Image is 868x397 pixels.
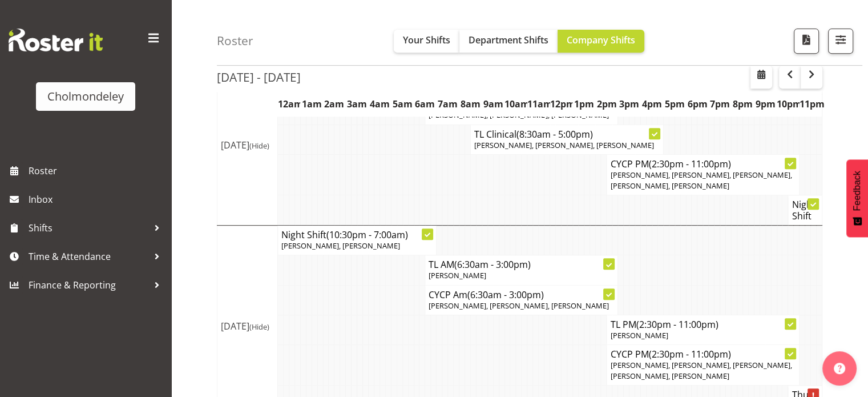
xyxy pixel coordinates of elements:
span: [PERSON_NAME], [PERSON_NAME], [PERSON_NAME], [PERSON_NAME], [PERSON_NAME] [610,170,792,191]
span: [PERSON_NAME] [429,270,486,280]
img: Rosterit website logo [9,29,103,51]
img: help-xxl-2.png [834,363,845,374]
th: 10pm [777,91,800,118]
th: 6pm [686,91,709,118]
h4: TL AM [429,259,614,270]
h4: TL Clinical [474,129,660,140]
th: 7am [437,91,459,118]
th: 5am [391,91,414,118]
h4: Night Shift [792,199,818,222]
th: 8am [459,91,482,118]
h4: Roster [217,34,253,47]
span: Feedback [852,171,862,211]
button: Department Shifts [459,30,558,53]
th: 11pm [800,91,822,118]
span: [PERSON_NAME], [PERSON_NAME] [281,240,400,251]
th: 7pm [709,91,732,118]
span: (6:30am - 3:00pm) [467,288,544,301]
th: 2am [323,91,346,118]
th: 6am [414,91,437,118]
th: 11am [527,91,550,118]
button: Download a PDF of the roster according to the set date range. [794,29,819,54]
th: 1pm [572,91,595,118]
span: Inbox [29,191,165,208]
h4: CYCP PM [610,158,796,170]
span: Your Shifts [403,34,450,46]
span: (8:30am - 5:00pm) [516,128,593,141]
th: 1am [300,91,323,118]
span: (2:30pm - 11:00pm) [636,318,718,331]
span: (2:30pm - 11:00pm) [648,158,730,170]
th: 4am [369,91,391,118]
th: 2pm [595,91,618,118]
th: 8pm [732,91,754,118]
button: Select a specific date within the roster. [750,66,772,89]
span: (2:30pm - 11:00pm) [648,348,730,360]
th: 3pm [618,91,641,118]
span: (10:30pm - 7:00am) [326,228,408,241]
span: (Hide) [249,322,269,332]
button: Your Shifts [394,30,459,53]
span: [PERSON_NAME], [PERSON_NAME], [PERSON_NAME] [474,140,654,150]
th: 3am [346,91,369,118]
h4: CYCP Am [429,289,614,300]
span: Finance & Reporting [29,276,148,294]
th: 5pm [663,91,686,118]
span: [PERSON_NAME], [PERSON_NAME], [PERSON_NAME] [429,300,608,311]
div: Cholmondeley [47,88,124,105]
span: [PERSON_NAME], [PERSON_NAME], [PERSON_NAME], [PERSON_NAME], [PERSON_NAME] [610,360,792,381]
button: Feedback - Show survey [846,159,868,237]
h4: TL PM [610,319,796,330]
span: (Hide) [249,141,269,151]
span: Shifts [29,219,148,236]
h4: Night Shift [281,229,433,240]
span: [PERSON_NAME] [610,330,668,340]
td: [DATE] [217,65,278,226]
h2: [DATE] - [DATE] [217,70,301,85]
th: 9pm [754,91,777,118]
button: Filter Shifts [828,29,853,54]
span: (6:30am - 3:00pm) [454,258,531,271]
th: 12pm [550,91,573,118]
button: Company Shifts [558,30,644,53]
span: Roster [29,162,165,179]
th: 12am [278,91,301,118]
h4: CYCP PM [610,348,796,360]
span: Company Shifts [567,34,635,46]
span: Department Shifts [469,34,548,46]
span: Time & Attendance [29,248,148,265]
th: 10am [504,91,527,118]
th: 4pm [641,91,664,118]
th: 9am [482,91,504,118]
